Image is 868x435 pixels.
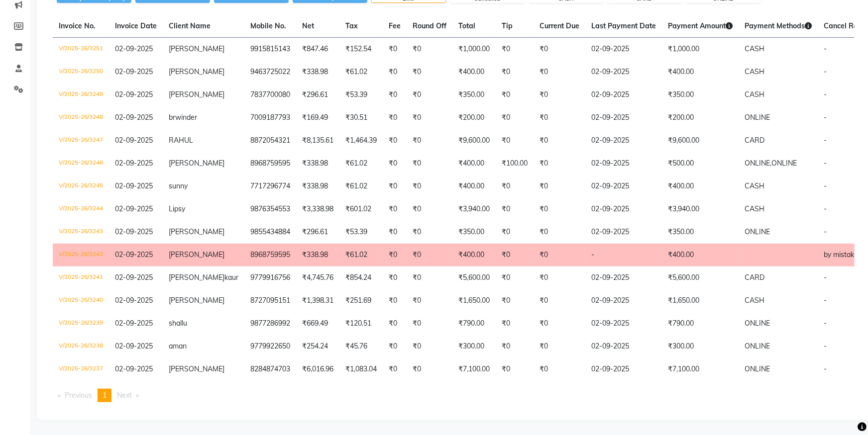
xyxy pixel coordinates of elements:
[824,181,827,190] span: -
[452,175,496,198] td: ₹400.00
[824,296,827,305] span: -
[244,106,296,129] td: 7009187793
[540,21,579,30] span: Current Due
[65,391,92,400] span: Previous
[662,61,739,84] td: ₹400.00
[339,335,383,358] td: ₹45.76
[585,289,662,312] td: 02-09-2025
[496,198,534,221] td: ₹0
[383,358,407,381] td: ₹0
[296,335,339,358] td: ₹254.24
[339,61,383,84] td: ₹61.02
[115,319,153,328] span: 02-09-2025
[339,129,383,152] td: ₹1,464.39
[452,106,496,129] td: ₹200.00
[115,159,153,168] span: 02-09-2025
[383,152,407,175] td: ₹0
[244,289,296,312] td: 8727095151
[824,90,827,99] span: -
[383,335,407,358] td: ₹0
[534,61,585,84] td: ₹0
[296,289,339,312] td: ₹1,398.31
[296,38,339,61] td: ₹847.46
[534,198,585,221] td: ₹0
[413,21,446,30] span: Round Off
[383,106,407,129] td: ₹0
[244,198,296,221] td: 9876354553
[339,175,383,198] td: ₹61.02
[496,244,534,266] td: ₹0
[824,273,827,282] span: -
[296,266,339,289] td: ₹4,745.76
[115,227,153,236] span: 02-09-2025
[53,289,109,312] td: V/2025-26/3240
[452,84,496,106] td: ₹350.00
[244,358,296,381] td: 8284874703
[169,67,224,76] span: [PERSON_NAME]
[452,266,496,289] td: ₹5,600.00
[496,152,534,175] td: ₹100.00
[53,61,109,84] td: V/2025-26/3250
[53,358,109,381] td: V/2025-26/3237
[824,136,827,145] span: -
[53,312,109,335] td: V/2025-26/3239
[662,335,739,358] td: ₹300.00
[53,335,109,358] td: V/2025-26/3238
[339,289,383,312] td: ₹251.69
[496,175,534,198] td: ₹0
[407,84,452,106] td: ₹0
[244,244,296,266] td: 8968759595
[302,21,314,30] span: Net
[745,204,764,213] span: CASH
[224,273,238,282] span: kaur
[115,364,153,373] span: 02-09-2025
[244,335,296,358] td: 9779922650
[534,335,585,358] td: ₹0
[296,152,339,175] td: ₹338.98
[496,335,534,358] td: ₹0
[339,106,383,129] td: ₹30.51
[407,221,452,244] td: ₹0
[534,38,585,61] td: ₹0
[534,358,585,381] td: ₹0
[244,221,296,244] td: 9855434884
[169,364,224,373] span: [PERSON_NAME]
[585,106,662,129] td: 02-09-2025
[339,312,383,335] td: ₹120.51
[496,38,534,61] td: ₹0
[53,84,109,106] td: V/2025-26/3249
[496,84,534,106] td: ₹0
[662,175,739,198] td: ₹400.00
[339,84,383,106] td: ₹53.39
[534,289,585,312] td: ₹0
[452,129,496,152] td: ₹9,600.00
[383,244,407,266] td: ₹0
[407,198,452,221] td: ₹0
[383,129,407,152] td: ₹0
[117,391,132,400] span: Next
[407,61,452,84] td: ₹0
[244,61,296,84] td: 9463725022
[169,159,224,168] span: [PERSON_NAME]
[452,335,496,358] td: ₹300.00
[585,266,662,289] td: 02-09-2025
[824,204,827,213] span: -
[585,38,662,61] td: 02-09-2025
[534,266,585,289] td: ₹0
[585,221,662,244] td: 02-09-2025
[745,67,764,76] span: CASH
[383,38,407,61] td: ₹0
[53,221,109,244] td: V/2025-26/3243
[452,289,496,312] td: ₹1,650.00
[115,296,153,305] span: 02-09-2025
[745,319,770,328] span: ONLINE
[745,90,764,99] span: CASH
[103,391,107,400] span: 1
[296,84,339,106] td: ₹296.61
[296,358,339,381] td: ₹6,016.96
[585,152,662,175] td: 02-09-2025
[169,181,188,190] span: sunny
[407,129,452,152] td: ₹0
[296,244,339,266] td: ₹338.98
[452,312,496,335] td: ₹790.00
